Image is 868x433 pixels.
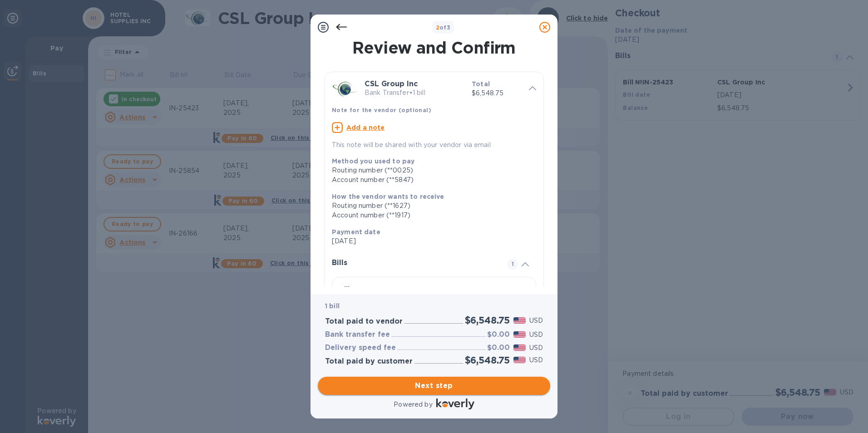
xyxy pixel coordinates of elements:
button: Bill №IN-25423CSL Group Inc [332,277,536,328]
b: Payment date [332,228,380,236]
h2: $6,548.75 [465,315,510,326]
div: Routing number (**1627) [332,201,529,211]
h3: $0.00 [487,330,510,339]
h3: Delivery speed fee [325,344,396,352]
span: 1 [507,259,518,270]
p: USD [529,316,543,325]
div: Routing number (**0025) [332,166,529,175]
img: USD [513,331,526,338]
div: Account number (**5847) [332,175,529,185]
h1: Review and Confirm [322,38,546,57]
h2: $6,548.75 [465,354,510,366]
p: [DATE] [332,236,529,246]
b: How the vendor wants to receive [332,193,444,200]
b: of 3 [436,24,451,31]
div: Account number (**1917) [332,211,529,220]
b: 1 bill [325,302,340,310]
img: USD [513,357,526,363]
p: USD [529,343,543,353]
button: Next step [318,377,550,395]
p: Bank Transfer • 1 bill [365,88,464,98]
p: $6,548.75 [472,89,522,98]
span: Next step [325,380,543,391]
p: Bill № IN-25423 [340,285,413,294]
span: 2 [436,24,439,31]
img: Logo [436,399,474,409]
p: USD [529,355,543,365]
p: USD [529,330,543,340]
div: CSL Group IncBank Transfer•1 billTotal$6,548.75Note for the vendor (optional)Add a noteThis note ... [332,79,536,150]
b: Note for the vendor (optional) [332,107,431,113]
u: Add a note [346,124,385,131]
h3: Bank transfer fee [325,330,390,339]
h3: $0.00 [487,344,510,352]
img: USD [513,344,526,351]
p: Powered by [394,400,432,409]
h3: Total paid by customer [325,357,413,366]
h3: Bills [332,259,496,267]
b: Total [472,80,490,88]
p: This note will be shared with your vendor via email [332,140,536,150]
b: Method you used to pay [332,157,414,165]
h3: Total paid to vendor [325,317,403,326]
p: CSL Group Inc [417,285,490,294]
b: CSL Group Inc [365,79,418,88]
img: USD [513,317,526,324]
